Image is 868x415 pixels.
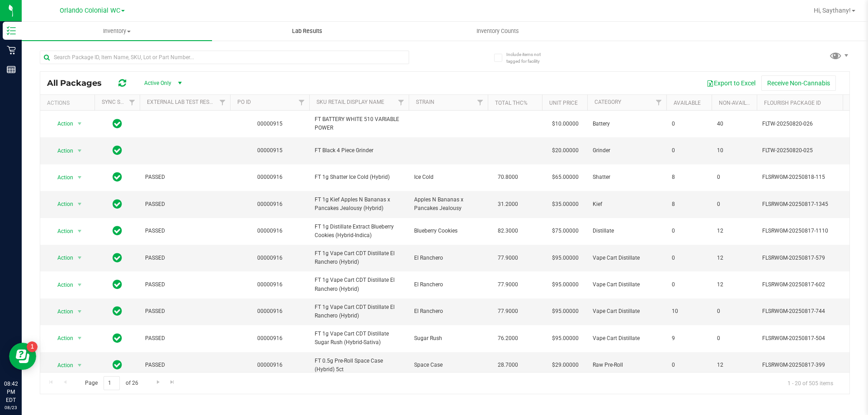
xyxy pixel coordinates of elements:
[717,146,751,155] span: 10
[145,227,225,235] span: PASSED
[547,224,583,238] span: $75.00000
[49,252,74,264] span: Action
[257,281,283,288] a: 00000916
[780,376,840,390] span: 1 - 20 of 505 items
[47,100,91,106] div: Actions
[49,171,74,184] span: Action
[237,99,251,105] a: PO ID
[762,120,851,128] span: FLTW-20250820-026
[74,198,85,210] span: select
[294,95,309,110] a: Filter
[547,198,583,211] span: $35.00000
[414,254,482,262] span: El Ranchero
[464,27,531,35] span: Inventory Counts
[113,198,122,210] span: In Sync
[113,171,122,183] span: In Sync
[315,223,403,240] span: FT 1g Distillate Extract Blueberry Cookies (Hybrid-Indica)
[493,198,523,211] span: 31.2000
[315,115,403,132] span: FT BATTERY WHITE 510 VARIABLE POWER
[414,361,482,369] span: Space Case
[593,120,661,128] span: Battery
[145,254,225,262] span: PASSED
[9,343,36,370] iframe: Resource center
[315,303,403,320] span: FT 1g Vape Cart CDT Distillate El Ranchero (Hybrid)
[22,22,212,41] a: Inventory
[701,75,761,91] button: Export to Excel
[493,252,523,265] span: 77.9000
[77,376,146,390] span: Page of 26
[102,99,137,105] a: Sync Status
[60,7,120,14] span: Orlando Colonial WC
[593,280,661,289] span: Vape Cart Distillate
[147,99,218,105] a: External Lab Test Result
[74,252,85,264] span: select
[257,308,283,314] a: 00000916
[49,198,74,210] span: Action
[257,335,283,341] a: 00000916
[717,227,751,235] span: 12
[145,307,225,316] span: PASSED
[113,359,122,371] span: In Sync
[47,78,111,88] span: All Packages
[672,361,706,369] span: 0
[547,278,583,291] span: $95.00000
[49,225,74,238] span: Action
[762,334,851,343] span: FLSRWGM-20250817-504
[593,361,661,369] span: Raw Pre-Roll
[762,361,851,369] span: FLSRWGM-20250817-399
[547,144,583,157] span: $20.00000
[315,173,403,182] span: FT 1g Shatter Ice Cold (Hybrid)
[594,99,621,105] a: Category
[593,307,661,316] span: Vape Cart Distillate
[547,171,583,184] span: $65.00000
[257,362,283,368] a: 00000916
[719,100,759,106] a: Non-Available
[651,95,666,110] a: Filter
[473,95,488,110] a: Filter
[125,95,140,110] a: Filter
[593,334,661,343] span: Vape Cart Distillate
[145,334,225,343] span: PASSED
[113,144,122,157] span: In Sync
[257,228,283,234] a: 00000916
[547,117,583,131] span: $10.00000
[762,146,851,155] span: FLTW-20250820-025
[74,225,85,238] span: select
[414,334,482,343] span: Sugar Rush
[414,307,482,316] span: El Ranchero
[549,100,578,106] a: Unit Price
[212,22,402,41] a: Lab Results
[414,280,482,289] span: El Ranchero
[547,359,583,372] span: $29.00000
[717,334,751,343] span: 0
[113,224,122,237] span: In Sync
[672,200,706,209] span: 8
[74,305,85,318] span: select
[49,145,74,157] span: Action
[672,120,706,128] span: 0
[593,227,661,235] span: Distillate
[672,280,706,289] span: 0
[493,332,523,345] span: 76.2000
[672,334,706,343] span: 9
[547,305,583,318] span: $95.00000
[74,145,85,157] span: select
[215,95,230,110] a: Filter
[672,307,706,316] span: 10
[394,95,409,110] a: Filter
[22,27,212,35] span: Inventory
[547,332,583,345] span: $95.00000
[145,200,225,209] span: PASSED
[74,359,85,372] span: select
[74,171,85,184] span: select
[145,361,225,369] span: PASSED
[672,173,706,182] span: 8
[493,278,523,291] span: 77.9000
[762,254,851,262] span: FLSRWGM-20250817-579
[113,252,122,264] span: In Sync
[315,196,403,213] span: FT 1g Kief Apples N Bananas x Pancakes Jealousy (Hybrid)
[113,332,122,345] span: In Sync
[674,100,701,106] a: Available
[717,307,751,316] span: 0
